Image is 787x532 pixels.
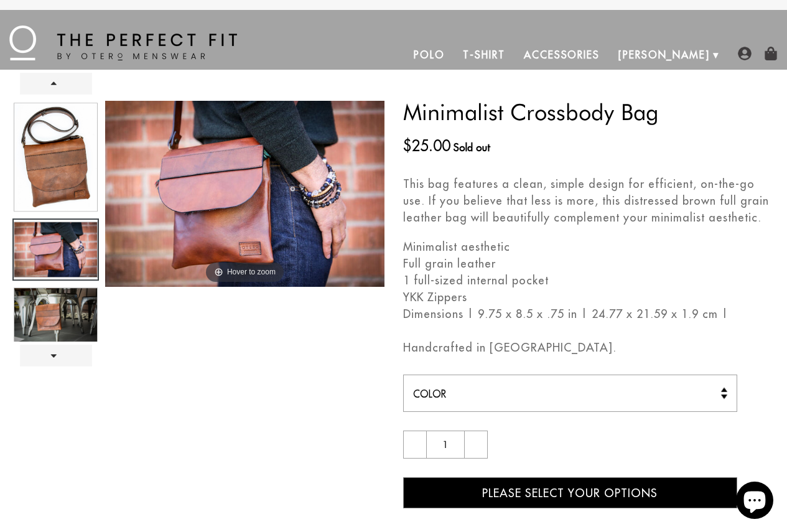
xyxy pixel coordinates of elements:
[9,26,237,60] img: The Perfect Fit - by Otero Menswear - Logo
[12,100,99,215] a: otero menswear minimalist crossbody leather bag
[403,255,775,272] li: Full grain leather
[403,289,775,306] li: YKK Zippers
[454,40,514,70] a: T-Shirt
[105,101,384,287] img: full grain leather crossbody bag
[403,339,775,356] p: Handcrafted in [GEOGRAPHIC_DATA].
[403,306,775,322] li: Dimensions | 9.75 x 8.5 x .75 in | 24.77 x 21.59 x 1.9 cm |
[454,141,490,154] span: Sold out
[609,40,719,70] a: [PERSON_NAME]
[403,175,775,226] p: This bag features a clean, simple design for efficient, on-the-go use. If you believe that less i...
[12,218,99,281] a: full grain leather crossbody bag
[20,73,92,95] a: Prev
[14,103,97,211] img: otero menswear minimalist crossbody leather bag
[20,345,92,366] a: Next
[732,482,777,522] inbox-online-store-chat: Shopify online store chat
[515,40,609,70] a: Accessories
[403,477,738,508] button: Please Select Your Options
[403,134,450,157] ins: $25.00
[14,222,97,278] img: full grain leather crossbody bag
[764,47,778,60] img: shopping-bag-icon.png
[14,289,97,344] img: simplistic leather crossbody bag
[404,40,454,70] a: Polo
[738,47,752,60] img: user-account-icon.png
[403,101,775,123] h3: Minimalist Crossbody Bag
[403,238,775,255] li: Minimalist aesthetic
[482,486,658,500] span: Please Select Your Options
[403,272,775,289] li: 1 full-sized internal pocket
[12,285,99,348] a: simplistic leather crossbody bag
